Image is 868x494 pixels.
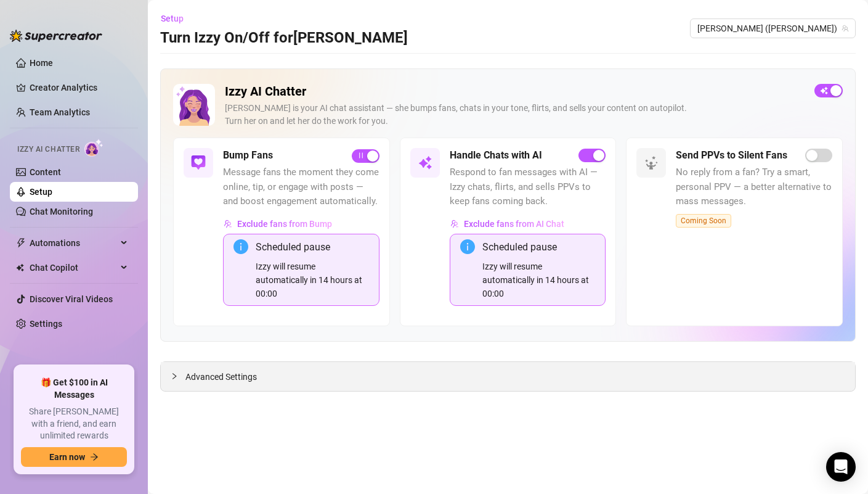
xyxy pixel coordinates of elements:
span: 🎁 Get $100 in AI Messages [21,377,127,401]
span: Share [PERSON_NAME] with a friend, and earn unlimited rewards [21,406,127,442]
a: Discover Viral Videos [30,294,113,304]
h2: Izzy AI Chatter [225,84,805,99]
div: collapsed [171,369,185,383]
a: Chat Monitoring [30,207,93,216]
h5: Send PPVs to Silent Fans [676,148,787,163]
a: Home [30,58,53,68]
img: svg%3e [191,155,206,170]
span: info-circle [233,239,248,254]
div: [PERSON_NAME] is your AI chat assistant — she bumps fans, chats in your tone, flirts, and sells y... [225,102,805,128]
button: Setup [160,9,193,28]
span: Respond to fan messages with AI — Izzy chats, flirts, and sells PPVs to keep fans coming back. [450,165,606,209]
a: Creator Analytics [30,78,128,97]
button: Exclude fans from Bump [223,214,333,234]
img: logo-BBDzfeDw.svg [10,30,102,42]
img: svg%3e [224,220,232,228]
span: Automations [30,233,117,253]
a: Team Analytics [30,107,90,117]
img: svg%3e [450,220,459,228]
span: Coming Soon [676,214,731,228]
img: svg%3e [418,155,432,170]
div: Scheduled pause [256,239,369,255]
div: Izzy will resume automatically in 14 hours at 00:00 [482,260,596,300]
img: Chat Copilot [16,263,24,272]
span: Setup [161,14,184,23]
div: Izzy will resume automatically in 14 hours at 00:00 [256,260,369,300]
span: thunderbolt [16,238,26,248]
span: collapsed [171,373,178,380]
a: Content [30,167,61,177]
span: Izzy AI Chatter [17,144,79,155]
img: svg%3e [644,155,659,170]
a: Setup [30,187,52,197]
span: info-circle [460,239,475,254]
button: Exclude fans from AI Chat [450,214,565,234]
span: No reply from a fan? Try a smart, personal PPV — a better alternative to mass messages. [676,165,832,209]
span: Jennifer (jennifermonroex) [697,19,848,38]
div: Scheduled pause [482,239,596,255]
span: Exclude fans from Bump [237,219,332,229]
span: Advanced Settings [185,370,257,384]
button: Earn nowarrow-right [21,447,127,467]
span: Exclude fans from AI Chat [464,219,564,229]
span: Chat Copilot [30,258,117,278]
img: AI Chatter [84,139,103,157]
h5: Bump Fans [223,148,273,163]
div: Open Intercom Messenger [826,452,856,482]
span: team [842,25,849,32]
img: Izzy AI Chatter [173,84,215,126]
span: arrow-right [90,453,99,461]
h5: Handle Chats with AI [450,148,542,163]
h3: Turn Izzy On/Off for [PERSON_NAME] [160,28,408,48]
span: Message fans the moment they come online, tip, or engage with posts — and boost engagement automa... [223,165,379,209]
a: Settings [30,319,62,329]
span: Earn now [49,452,85,462]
